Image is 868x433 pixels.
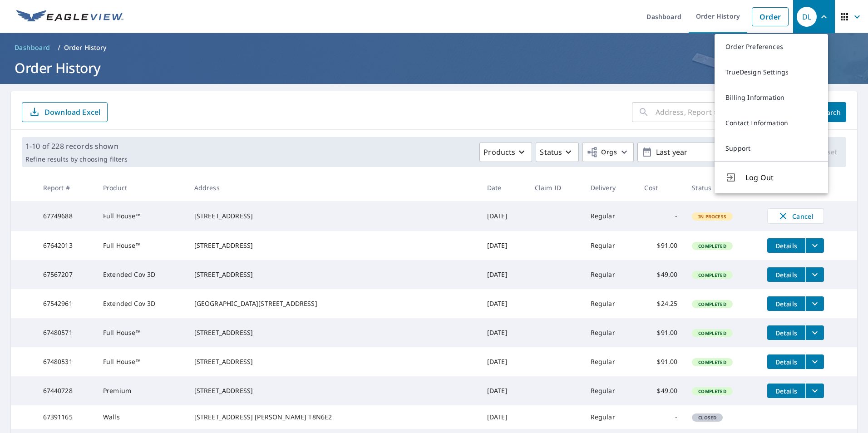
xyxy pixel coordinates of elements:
[480,231,528,260] td: [DATE]
[656,99,806,125] input: Address, Report #, Claim ID, etc.
[637,347,685,376] td: $91.00
[805,238,824,253] button: filesDropdownBtn-67642013
[583,376,637,405] td: Regular
[536,142,579,162] button: Status
[194,212,473,221] div: [STREET_ADDRESS]
[480,405,528,429] td: [DATE]
[767,325,805,340] button: detailsBtn-67480571
[587,147,617,158] span: Orgs
[773,300,800,308] span: Details
[96,201,187,231] td: Full House™
[693,243,731,249] span: Completed
[652,144,759,160] p: Last year
[805,296,824,311] button: filesDropdownBtn-67542961
[96,260,187,289] td: Extended Cov 3D
[637,260,685,289] td: $49.00
[773,387,800,395] span: Details
[715,85,828,110] a: Billing Information
[582,142,634,162] button: Orgs
[767,238,805,253] button: detailsBtn-67642013
[637,405,685,429] td: -
[483,147,515,157] p: Products
[16,10,123,24] img: EV Logo
[194,270,473,279] div: [STREET_ADDRESS]
[693,301,731,307] span: Completed
[187,174,480,201] th: Address
[693,330,731,336] span: Completed
[693,213,732,220] span: In Process
[767,354,805,369] button: detailsBtn-67480531
[36,201,96,231] td: 67749688
[96,174,187,201] th: Product
[583,174,637,201] th: Delivery
[480,318,528,347] td: [DATE]
[583,260,637,289] td: Regular
[15,43,50,52] span: Dashboard
[96,231,187,260] td: Full House™
[685,174,760,201] th: Status
[693,414,722,421] span: Closed
[96,318,187,347] td: Full House™
[479,142,532,162] button: Products
[25,141,128,152] p: 1-10 of 228 records shown
[637,318,685,347] td: $91.00
[194,357,473,366] div: [STREET_ADDRESS]
[715,161,828,193] button: Log Out
[637,289,685,318] td: $24.25
[805,354,824,369] button: filesDropdownBtn-67480531
[767,384,805,398] button: detailsBtn-67440728
[773,271,800,279] span: Details
[583,231,637,260] td: Regular
[194,328,473,337] div: [STREET_ADDRESS]
[480,174,528,201] th: Date
[637,376,685,405] td: $49.00
[637,201,685,231] td: -
[194,241,473,250] div: [STREET_ADDRESS]
[583,405,637,429] td: Regular
[36,347,96,376] td: 67480531
[58,42,60,53] li: /
[637,142,774,162] button: Last year
[11,40,857,55] nav: breadcrumb
[773,241,800,250] span: Details
[36,289,96,318] td: 67542961
[36,376,96,405] td: 67440728
[36,318,96,347] td: 67480571
[693,388,731,394] span: Completed
[637,231,685,260] td: $91.00
[767,208,824,224] button: Cancel
[797,7,817,27] div: DL
[821,108,839,117] span: Search
[96,289,187,318] td: Extended Cov 3D
[805,325,824,340] button: filesDropdownBtn-67480571
[745,172,817,183] span: Log Out
[715,110,828,136] a: Contact Information
[637,174,685,201] th: Cost
[194,386,473,395] div: [STREET_ADDRESS]
[194,413,473,422] div: [STREET_ADDRESS] [PERSON_NAME] T8N6E2
[767,296,805,311] button: detailsBtn-67542961
[96,347,187,376] td: Full House™
[194,299,473,308] div: [GEOGRAPHIC_DATA][STREET_ADDRESS]
[693,272,731,278] span: Completed
[540,147,562,157] p: Status
[693,359,731,365] span: Completed
[96,376,187,405] td: Premium
[22,102,108,122] button: Download Excel
[715,34,828,59] a: Order Preferences
[715,59,828,85] a: TrueDesign Settings
[814,102,846,122] button: Search
[25,155,128,163] p: Refine results by choosing filters
[36,231,96,260] td: 67642013
[805,267,824,282] button: filesDropdownBtn-67567207
[36,174,96,201] th: Report #
[777,211,814,221] span: Cancel
[773,329,800,337] span: Details
[36,405,96,429] td: 67391165
[96,405,187,429] td: Walls
[583,318,637,347] td: Regular
[767,267,805,282] button: detailsBtn-67567207
[583,347,637,376] td: Regular
[36,260,96,289] td: 67567207
[773,358,800,366] span: Details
